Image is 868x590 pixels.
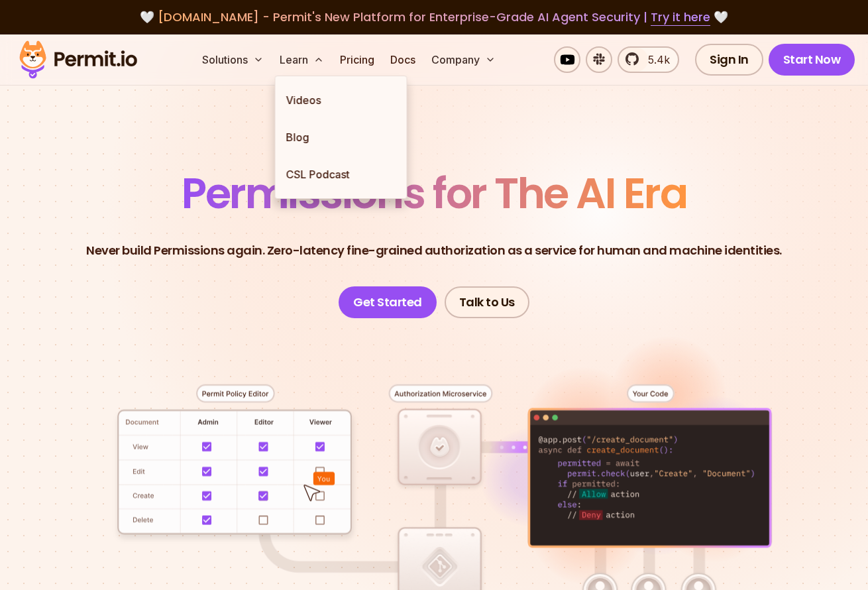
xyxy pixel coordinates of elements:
[86,241,782,260] p: Never build Permissions again. Zero-latency fine-grained authorization as a service for human and...
[158,9,710,25] span: [DOMAIN_NAME] - Permit's New Platform for Enterprise-Grade AI Agent Security |
[197,46,269,73] button: Solutions
[695,44,763,76] a: Sign In
[385,46,421,73] a: Docs
[276,82,407,119] a: Videos
[445,286,529,318] a: Talk to Us
[618,46,679,73] a: 5.4k
[274,46,329,73] button: Learn
[651,9,710,26] a: Try it here
[769,44,855,76] a: Start Now
[640,52,670,68] span: 5.4k
[182,164,686,223] span: Permissions for The AI Era
[335,46,380,73] a: Pricing
[32,8,836,27] div: 🤍 🤍
[339,286,437,318] a: Get Started
[426,46,501,73] button: Company
[13,37,143,82] img: Permit logo
[276,156,407,193] a: CSL Podcast
[276,119,407,156] a: Blog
